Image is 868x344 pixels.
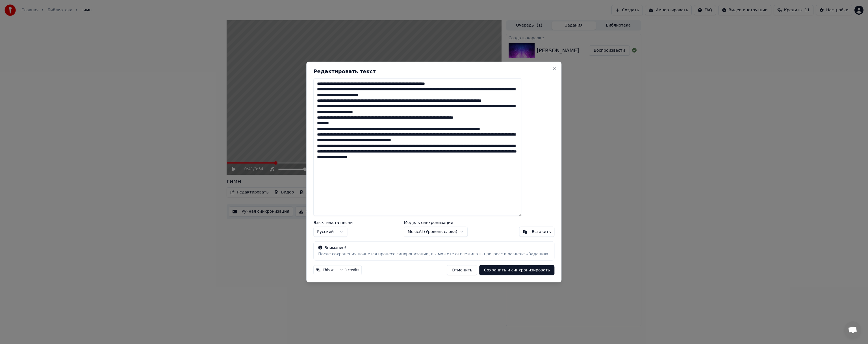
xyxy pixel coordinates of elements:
[532,229,551,235] div: Вставить
[318,251,550,257] div: После сохранения начнется процесс синхронизации, вы можете отслеживать прогресс в разделе «Задания».
[323,268,359,272] span: This will use 8 credits
[519,227,555,237] button: Вставить
[313,69,554,74] h2: Редактировать текст
[479,265,555,275] button: Сохранить и синхронизировать
[447,265,477,275] button: Отменить
[318,245,550,251] div: Внимание!
[404,221,468,225] label: Модель синхронизации
[313,221,353,225] label: Язык текста песни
